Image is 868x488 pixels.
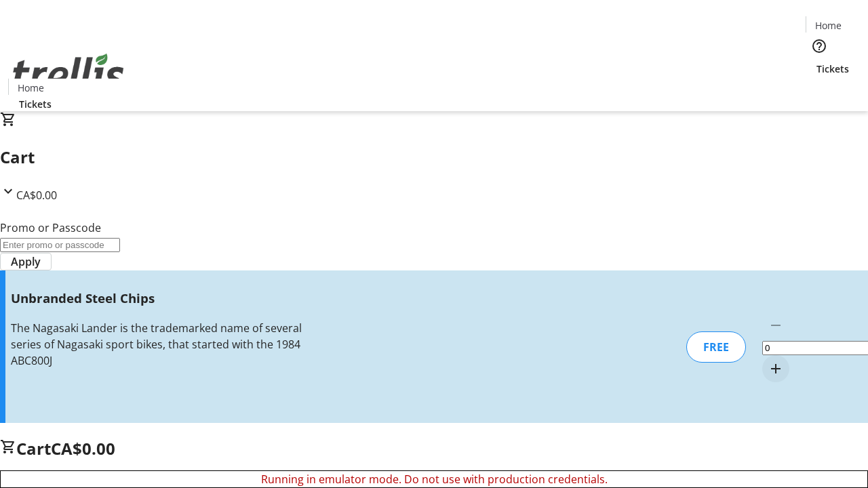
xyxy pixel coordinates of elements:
[11,253,41,270] span: Apply
[18,81,44,95] span: Home
[11,320,307,369] div: The Nagasaki Lander is the trademarked name of several series of Nagasaki sport bikes, that start...
[816,62,849,76] span: Tickets
[8,39,129,106] img: Orient E2E Organization jKPHEeecjC's Logo
[11,289,307,308] h3: Unbranded Steel Chips
[16,188,57,203] span: CA$0.00
[19,97,52,111] span: Tickets
[8,97,62,111] a: Tickets
[51,437,115,460] span: CA$0.00
[806,62,860,76] a: Tickets
[762,355,789,382] button: Increment by one
[9,81,52,95] a: Home
[806,33,833,60] button: Help
[815,18,842,33] span: Home
[806,18,850,33] a: Home
[686,331,746,363] div: FREE
[806,76,833,103] button: Cart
